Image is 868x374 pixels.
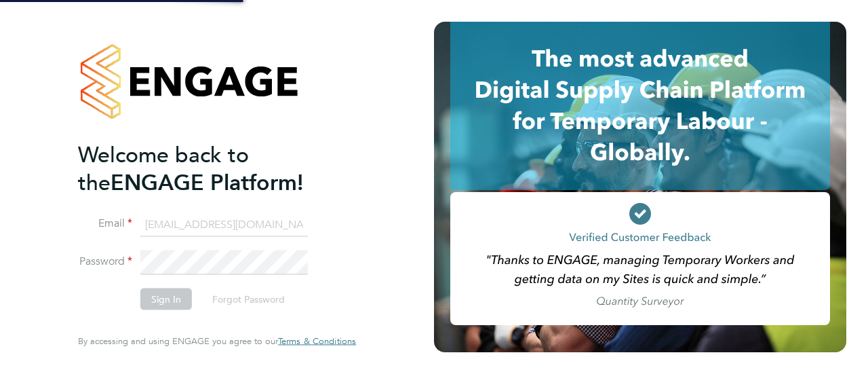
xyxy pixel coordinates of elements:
[78,217,132,231] label: Email
[78,335,356,347] span: By accessing and using ENGAGE you agree to our
[201,288,296,310] button: Forgot Password
[78,141,342,196] h2: ENGAGE Platform!
[78,141,249,195] span: Welcome back to the
[278,336,356,347] a: Terms & Conditions
[140,288,192,310] button: Sign In
[140,212,308,237] input: Enter your work email...
[278,335,356,347] span: Terms & Conditions
[78,255,132,269] label: Password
